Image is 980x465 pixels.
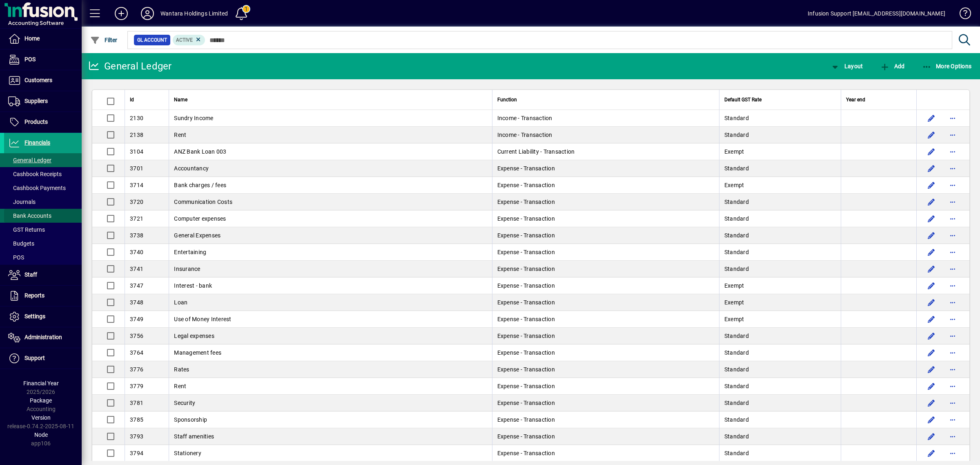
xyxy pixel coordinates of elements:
button: More options [946,346,959,359]
span: Management fees [174,349,221,356]
span: Expense - Transaction [497,333,555,339]
span: Exempt [724,316,744,322]
a: Customers [4,70,82,91]
button: More options [946,380,959,393]
span: Stationery [174,450,201,456]
span: ANZ Bank Loan 003 [174,148,226,155]
span: Support [24,355,45,361]
button: Edit [925,246,938,259]
button: Edit [925,212,938,225]
span: Standard [724,349,749,356]
span: Reports [24,292,45,299]
button: More options [946,313,959,326]
button: Add [878,59,906,74]
span: Exempt [724,148,744,155]
a: Cashbook Receipts [4,167,82,181]
span: Version [31,414,51,421]
span: 3714 [130,182,143,188]
span: Expense - Transaction [497,266,555,272]
span: Rent [174,132,186,138]
a: Support [4,348,82,369]
button: More options [946,246,959,259]
span: POS [24,56,36,63]
span: Expense - Transaction [497,182,555,188]
span: Bank Accounts [8,212,51,219]
span: Expense - Transaction [497,232,555,239]
span: Year end [846,95,865,104]
button: Edit [925,413,938,426]
span: Id [130,95,134,104]
span: 3764 [130,349,143,356]
span: Expense - Transaction [497,383,555,389]
span: Budgets [8,240,34,247]
button: More options [946,363,959,376]
div: General Ledger [88,60,172,73]
span: 3794 [130,450,143,456]
a: Journals [4,195,82,209]
span: Standard [724,433,749,440]
span: Standard [724,383,749,389]
span: Expense - Transaction [497,282,555,289]
button: More options [946,179,959,192]
span: Standard [724,249,749,255]
button: Add [108,6,134,21]
span: Package [30,397,52,404]
button: More options [946,112,959,125]
span: Financial Year [23,380,59,387]
span: Add [880,63,904,69]
span: Name [174,95,187,104]
span: Standard [724,199,749,205]
button: Edit [925,279,938,292]
span: Staff [24,271,37,278]
span: Standard [724,400,749,406]
a: Budgets [4,237,82,250]
span: 3793 [130,433,143,440]
button: Edit [925,229,938,242]
span: Sponsorship [174,416,207,423]
span: Insurance [174,266,200,272]
a: Cashbook Payments [4,181,82,195]
span: 3721 [130,215,143,222]
span: Security [174,400,195,406]
span: 3740 [130,249,143,255]
span: Rates [174,366,189,373]
span: Expense - Transaction [497,316,555,322]
span: Expense - Transaction [497,366,555,373]
span: Node [34,431,48,438]
button: Edit [925,128,938,141]
span: 3701 [130,165,143,172]
button: More options [946,396,959,409]
a: Bank Accounts [4,209,82,223]
button: Profile [134,6,160,21]
span: Use of Money Interest [174,316,231,322]
a: POS [4,250,82,264]
button: More options [946,162,959,175]
span: Standard [724,115,749,121]
button: Edit [925,296,938,309]
span: Cashbook Payments [8,185,66,191]
span: Filter [90,37,118,43]
span: 3748 [130,299,143,306]
span: Income - Transaction [497,115,552,121]
button: More options [946,212,959,225]
span: Expense - Transaction [497,400,555,406]
span: Rent [174,383,186,389]
a: Staff [4,265,82,285]
span: General Ledger [8,157,51,163]
a: Suppliers [4,91,82,112]
span: Function [497,95,517,104]
a: GST Returns [4,223,82,237]
span: Sundry Income [174,115,213,121]
span: Standard [724,165,749,172]
button: Edit [925,262,938,275]
button: Filter [88,33,120,47]
span: Bank charges / fees [174,182,226,188]
span: Exempt [724,182,744,188]
div: Id [130,95,164,104]
button: Edit [925,195,938,208]
div: Wantara Holdings Limited [160,7,228,20]
button: Edit [925,313,938,326]
span: Administration [24,334,62,340]
span: Expense - Transaction [497,199,555,205]
span: Interest - bank [174,282,212,289]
